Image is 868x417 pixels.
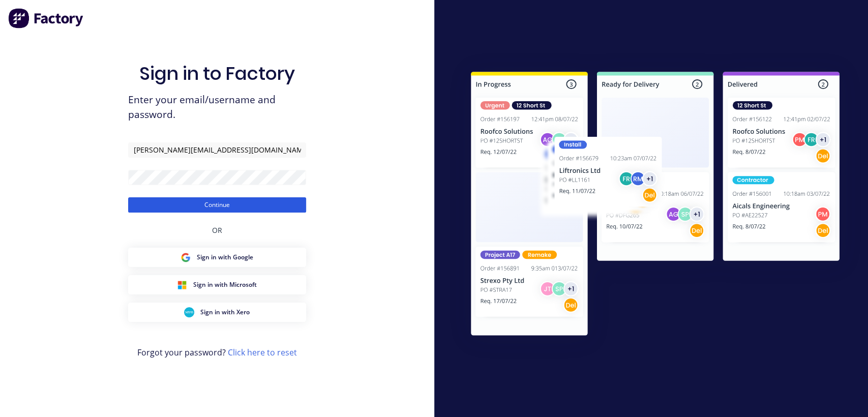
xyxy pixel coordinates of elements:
[128,248,306,267] button: Google Sign inSign in with Google
[228,347,297,358] a: Click here to reset
[137,346,297,359] span: Forgot your password?
[200,308,250,317] span: Sign in with Xero
[128,197,306,213] button: Continue
[128,142,306,158] input: Email/Username
[128,275,306,294] button: Microsoft Sign inSign in with Microsoft
[184,307,194,317] img: Xero Sign in
[8,8,84,28] img: Factory
[197,253,253,262] span: Sign in with Google
[181,252,191,262] img: Google Sign in
[212,213,222,248] div: OR
[177,280,187,290] img: Microsoft Sign in
[193,280,257,289] span: Sign in with Microsoft
[448,51,862,360] img: Sign in
[128,93,306,122] span: Enter your email/username and password.
[139,63,295,84] h1: Sign in to Factory
[128,303,306,322] button: Xero Sign inSign in with Xero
